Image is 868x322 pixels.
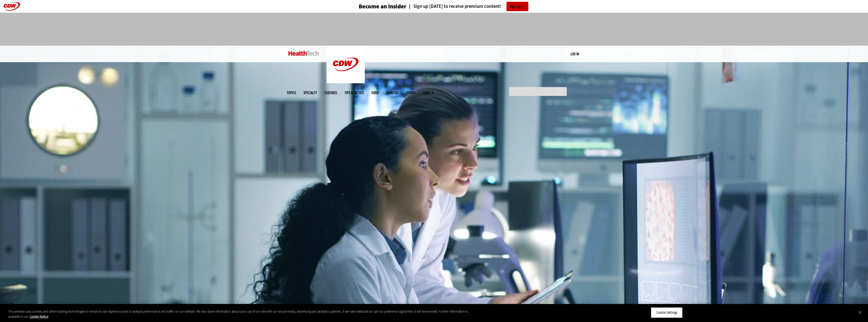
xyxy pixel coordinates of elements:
[359,4,406,9] h3: Become an Insider
[304,91,317,95] span: Specialty
[571,52,579,56] a: Log in
[8,309,477,319] div: This website uses cookies and other tracking technologies to enhance user experience and to analy...
[342,18,527,41] iframe: advertisement
[371,91,379,95] a: Video
[327,79,365,84] a: CDW
[854,307,865,318] button: Close
[327,46,365,83] img: Home
[30,314,48,319] a: More information about your privacy
[344,91,364,95] a: Tips & Tactics
[507,2,528,11] a: Sign Up
[651,307,683,318] button: Cookie Settings
[406,91,415,95] a: Events
[287,91,296,95] span: Topics
[324,91,337,95] a: Features
[387,91,398,95] a: MonITor
[423,91,434,95] span: More
[288,51,319,56] img: Home
[406,4,501,9] a: Sign up [DATE] to receive premium content!
[340,4,406,9] a: Become an Insider
[571,51,579,57] div: User menu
